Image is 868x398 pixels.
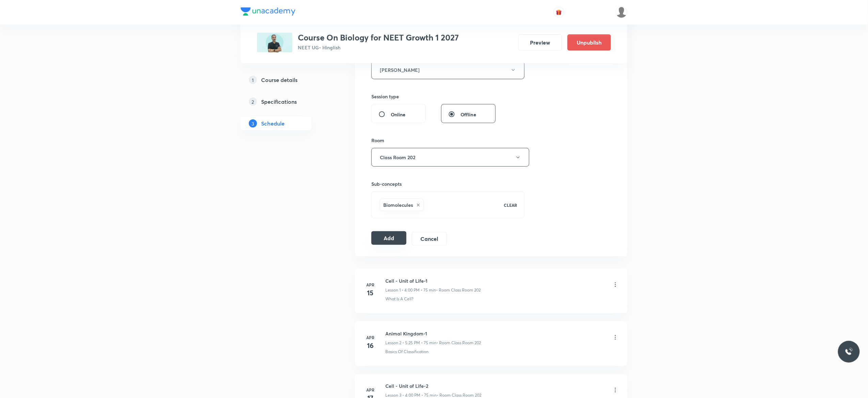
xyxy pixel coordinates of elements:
[385,349,429,355] p: Basics Of Classification
[371,180,525,187] h6: Sub-concepts
[567,34,611,51] button: Unpublish
[385,330,481,337] h6: Animal Kingdom-1
[461,111,476,118] span: Offline
[504,202,517,208] p: CLEAR
[556,9,562,15] img: avatar
[364,288,377,298] h4: 15
[518,34,562,51] button: Preview
[385,340,436,346] p: Lesson 2 • 5:25 PM • 75 min
[249,98,257,106] p: 2
[845,348,853,356] img: ttu
[371,148,529,167] button: Class Room 202
[249,119,257,128] p: 3
[364,341,377,351] h4: 16
[553,7,564,18] button: avatar
[257,33,292,52] img: B09FA6DF-EC0A-4977-8EE3-64DA3A3CE6E1_plus.png
[241,95,333,109] a: 2Specifications
[371,231,406,245] button: Add
[298,44,459,51] p: NEET UG • Hinglish
[241,73,333,87] a: 1Course details
[364,282,377,288] h6: Apr
[436,340,481,346] p: • Room Class Room 202
[371,93,399,100] h6: Session type
[241,7,295,17] a: Company Logo
[412,232,447,246] button: Cancel
[371,61,525,79] button: [PERSON_NAME]
[436,287,481,293] p: • Room Class Room 202
[385,277,481,284] h6: Cell - Unit of Life-1
[385,296,413,302] p: What Is A Cell?
[616,6,627,18] img: Anuruddha Kumar
[261,119,285,128] h5: Schedule
[364,387,377,393] h6: Apr
[391,111,406,118] span: Online
[249,76,257,84] p: 1
[383,201,413,209] h6: Biomolecules
[241,7,295,16] img: Company Logo
[371,137,384,144] h6: Room
[385,287,436,293] p: Lesson 1 • 4:00 PM • 75 min
[298,33,459,43] h3: Course On Biology for NEET Growth 1 2027
[364,334,377,341] h6: Apr
[385,383,481,390] h6: Cell - Unit of Life-2
[261,98,297,106] h5: Specifications
[261,76,298,84] h5: Course details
